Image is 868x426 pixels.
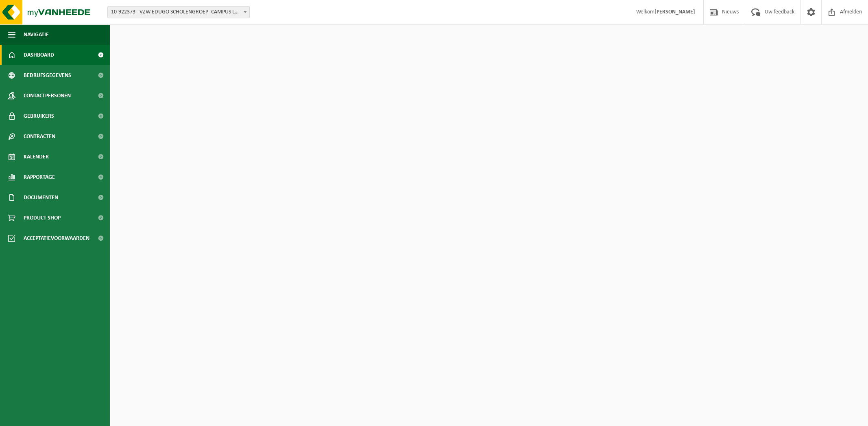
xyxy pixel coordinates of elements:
strong: [PERSON_NAME] [654,9,695,15]
span: 10-922373 - VZW EDUGO SCHOLENGROEP- CAMPUS LOCHRISTI - LOCHRISTI [108,7,249,18]
span: Contracten [24,126,55,147]
span: Acceptatievoorwaarden [24,228,89,248]
span: Bedrijfsgegevens [24,65,71,86]
span: Product Shop [24,208,61,228]
span: Documenten [24,187,58,208]
span: 10-922373 - VZW EDUGO SCHOLENGROEP- CAMPUS LOCHRISTI - LOCHRISTI [107,6,250,18]
span: Kalender [24,147,49,167]
span: Navigatie [24,24,49,45]
span: Contactpersonen [24,86,71,106]
span: Gebruikers [24,106,54,126]
span: Rapportage [24,167,55,187]
span: Dashboard [24,45,54,65]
